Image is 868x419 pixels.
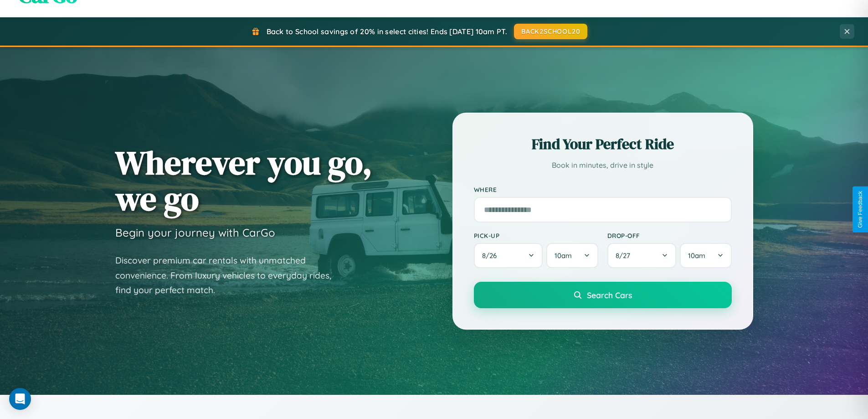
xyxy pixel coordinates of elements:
span: Back to School savings of 20% in select cities! Ends [DATE] 10am PT. [267,27,507,36]
label: Drop-off [607,232,732,239]
div: Give Feedback [857,191,863,228]
h2: Find Your Perfect Ride [474,134,732,154]
label: Where [474,186,732,193]
button: 10am [680,243,731,268]
button: 8/27 [607,243,677,268]
div: Open Intercom Messenger [9,388,31,410]
p: Discover premium car rentals with unmatched convenience. From luxury vehicles to everyday rides, ... [115,253,343,298]
h3: Begin your journey with CarGo [115,226,275,239]
span: 8 / 26 [482,251,501,260]
label: Pick-up [474,232,598,239]
span: 10am [555,251,572,260]
span: Search Cars [587,290,632,300]
button: BACK2SCHOOL20 [514,24,587,39]
span: 10am [688,251,705,260]
button: 10am [546,243,598,268]
h1: Wherever you go, we go [115,145,372,217]
button: Search Cars [474,282,732,308]
span: 8 / 27 [616,251,635,260]
p: Book in minutes, drive in style [474,159,732,172]
button: 8/26 [474,243,543,268]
